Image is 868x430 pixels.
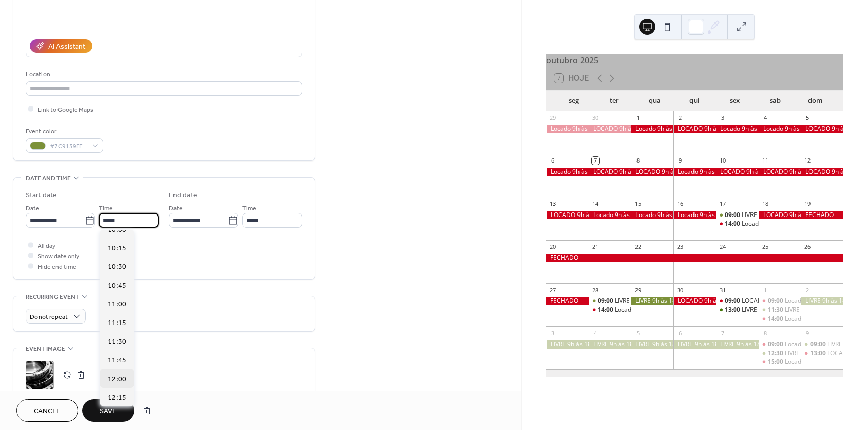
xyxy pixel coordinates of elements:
[38,104,93,115] span: Link to Google Maps
[549,243,557,251] div: 20
[673,168,716,176] div: Locado 9h às 18h
[108,225,126,235] span: 10:00
[589,125,631,133] div: LOCADO 9h às 18h
[716,220,758,228] div: Locado 14h às 18h
[716,211,758,220] div: LIVRE 9h às 13h
[589,306,631,314] div: Locado 14h às 18h
[716,125,758,133] div: Locado 9h às 18h
[768,297,785,305] span: 09:00
[82,399,134,422] button: Save
[804,114,812,122] div: 5
[589,168,631,176] div: LOCADO 9h às 18h
[676,286,684,294] div: 30
[634,286,642,294] div: 29
[768,349,785,358] span: 12:30
[759,315,801,324] div: Locado 14h às 18h
[169,190,197,201] div: End date
[715,91,755,111] div: sex
[716,297,758,305] div: LOCADO 9h às 12h
[589,211,631,220] div: Locado 9h às 18h
[108,243,126,254] span: 10:15
[785,306,846,314] div: LIVRE 11h30 às 13h30
[719,286,726,294] div: 31
[759,168,801,176] div: LOCADO 9h às 18h
[768,306,785,314] span: 11:30
[16,399,78,422] button: Cancel
[719,329,726,337] div: 7
[719,114,726,122] div: 3
[594,91,634,111] div: ter
[801,349,843,358] div: LOCADO 13h às 18h
[804,329,812,337] div: 9
[742,306,789,314] div: LIVRE 13h às 18h
[801,297,843,305] div: LIVRE 9h às 18h
[169,203,183,214] span: Date
[634,329,642,337] div: 5
[589,297,631,305] div: LIVRE 9h às 13h
[549,286,557,294] div: 27
[785,349,846,358] div: LIVRE 12h30 às 14h30
[716,340,758,349] div: LIVRE 9h às 18h
[30,311,68,323] span: Do not repeat
[804,200,812,207] div: 19
[676,200,684,207] div: 16
[801,340,843,349] div: LIVRE 9h às 12h
[810,340,827,349] span: 09:00
[546,297,589,305] div: FECHADO
[38,241,55,251] span: All day
[631,125,673,133] div: Locado 9h às 18h
[26,361,54,389] div: ;
[673,340,716,349] div: LIVRE 9h às 18h
[26,292,79,302] span: Recurring event
[768,340,785,349] span: 09:00
[546,54,843,66] div: outubro 2025
[546,211,589,220] div: LOCADO 9h às 18h
[26,203,39,214] span: Date
[768,315,785,324] span: 14:00
[762,243,769,251] div: 25
[592,114,599,122] div: 30
[762,329,769,337] div: 8
[549,114,557,122] div: 29
[631,297,673,305] div: LIVRE 9h às 18h
[676,243,684,251] div: 23
[785,340,834,349] div: Locado 9h às 12h
[795,91,835,111] div: dom
[108,299,126,310] span: 11:00
[759,358,801,366] div: Locado 15h às 17h
[801,211,843,220] div: FECHADO
[673,297,716,305] div: LOCADO 9h às 18h
[674,91,715,111] div: qui
[592,200,599,207] div: 14
[631,340,673,349] div: LIVRE 9h às 18h
[99,203,113,214] span: Time
[673,125,716,133] div: LOCADO 9h às 18h
[100,406,117,417] span: Save
[759,340,801,349] div: Locado 9h às 12h
[762,286,769,294] div: 1
[615,306,667,314] div: Locado 14h às 18h
[242,203,256,214] span: Time
[38,251,79,262] span: Show date only
[592,286,599,294] div: 28
[804,157,812,165] div: 12
[38,262,76,273] span: Hide end time
[108,355,126,366] span: 11:45
[785,315,837,324] div: Locado 14h às 18h
[785,358,837,366] div: Locado 15h às 17h
[716,168,758,176] div: LOCADO 9h às 18h
[676,329,684,337] div: 6
[719,200,726,207] div: 17
[810,349,827,358] span: 13:00
[549,157,557,165] div: 6
[762,114,769,122] div: 4
[108,393,126,403] span: 12:15
[801,125,843,133] div: LOCADO 9h às 18h
[762,157,769,165] div: 11
[108,281,126,291] span: 10:45
[598,306,615,314] span: 14:00
[615,297,659,305] div: LIVRE 9h às 13h
[676,157,684,165] div: 9
[759,297,801,305] div: Locado 9h às 11h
